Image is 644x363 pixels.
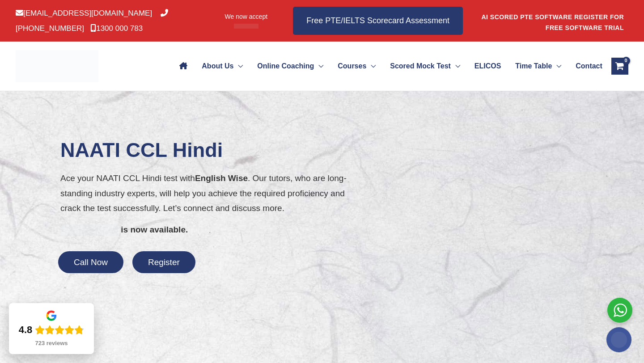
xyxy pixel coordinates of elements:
[19,324,85,336] div: Rating: 4.8 out of 5
[202,51,233,82] span: About Us
[330,51,383,82] a: CoursesMenu Toggle
[451,51,460,82] span: Menu Toggle
[508,51,568,82] a: Time TableMenu Toggle
[515,51,552,82] span: Time Table
[58,257,123,267] a: Call Now
[16,50,98,82] img: cropped-ew-logo
[481,13,624,31] a: AI SCORED PTE SOFTWARE REGISTER FOR FREE SOFTWARE TRIAL
[225,12,267,21] span: We now accept
[35,340,68,347] div: 723 reviews
[568,51,602,82] a: Contact
[234,24,258,29] img: Afterpay-Logo
[132,251,195,273] button: Register
[338,51,366,82] span: Courses
[552,51,561,82] span: Menu Toggle
[257,51,314,82] span: Online Coaching
[60,136,360,164] h1: NAATI CCL Hindi
[611,58,628,75] a: View Shopping Cart, empty
[481,6,628,35] aside: Header Widget 1
[475,51,501,82] span: ELICOS
[16,9,152,17] a: [EMAIL_ADDRESS][DOMAIN_NAME]
[250,51,330,82] a: Online CoachingMenu Toggle
[195,51,250,82] a: About UsMenu Toggle
[293,7,463,35] a: Free PTE/IELTS Scorecard Assessment
[390,51,451,82] span: Scored Mock Test
[383,51,467,82] a: Scored Mock TestMenu Toggle
[172,51,602,82] nav: Site Navigation: Main Menu
[19,324,33,336] div: 4.8
[576,51,602,82] span: Contact
[467,51,508,82] a: ELICOS
[314,51,323,82] span: Menu Toggle
[16,9,168,32] a: [PHONE_NUMBER]
[132,257,195,267] a: Register
[60,224,119,236] img: Afterpay-Logo
[366,51,376,82] span: Menu Toggle
[90,24,143,33] a: 1300 000 783
[606,327,631,352] img: svg+xml;base64,PHN2ZyB4bWxucz0iaHR0cDovL3d3dy53My5vcmcvMjAwMC9zdmciIHdpZHRoPSIyMDAiIGhlaWdodD0iMj...
[121,225,188,234] b: is now available.
[60,171,360,215] p: Ace your NAATI CCL Hindi test with . Our tutors, who are long-standing industry experts, will hel...
[58,251,123,273] button: Call Now
[233,51,243,82] span: Menu Toggle
[195,173,248,183] strong: English Wise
